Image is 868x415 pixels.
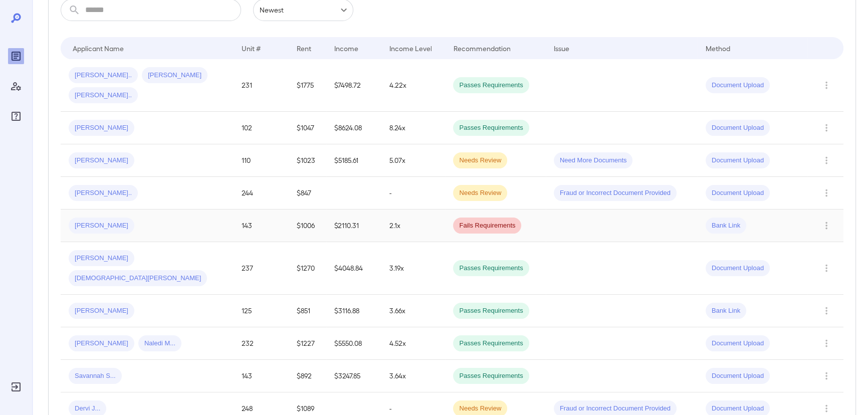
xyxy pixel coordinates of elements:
[706,188,770,198] span: Document Upload
[69,91,138,100] span: [PERSON_NAME]..
[234,177,288,210] td: 244
[69,123,134,133] span: [PERSON_NAME]
[289,210,326,242] td: $1006
[8,108,24,124] div: FAQ
[326,242,381,295] td: $4048.84
[69,221,134,231] span: [PERSON_NAME]
[381,112,445,144] td: 8.24x
[326,59,381,112] td: $7498.72
[138,339,181,348] span: Naledi M...
[234,327,288,360] td: 232
[73,42,124,54] div: Applicant Name
[8,78,24,94] div: Manage Users
[289,112,326,144] td: $1047
[289,59,326,112] td: $1775
[234,210,288,242] td: 143
[453,42,510,54] div: Recommendation
[242,42,261,54] div: Unit #
[381,327,445,360] td: 4.52x
[706,264,770,273] span: Document Upload
[381,295,445,327] td: 3.66x
[706,81,770,90] span: Document Upload
[706,221,746,231] span: Bank Link
[818,368,834,384] button: Row Actions
[234,295,288,327] td: 125
[818,303,834,319] button: Row Actions
[69,71,138,80] span: [PERSON_NAME]..
[453,188,507,198] span: Needs Review
[142,71,207,80] span: [PERSON_NAME]
[818,77,834,93] button: Row Actions
[554,156,633,165] span: Need More Documents
[381,210,445,242] td: 2.1x
[69,188,138,198] span: [PERSON_NAME]..
[69,306,134,316] span: [PERSON_NAME]
[381,144,445,177] td: 5.07x
[453,156,507,165] span: Needs Review
[69,274,207,283] span: [DEMOGRAPHIC_DATA][PERSON_NAME]
[69,371,122,381] span: Savannah S...
[453,221,521,231] span: Fails Requirements
[706,404,770,413] span: Document Upload
[8,379,24,395] div: Log Out
[818,335,834,351] button: Row Actions
[289,242,326,295] td: $1270
[381,177,445,210] td: -
[818,260,834,276] button: Row Actions
[234,112,288,144] td: 102
[326,360,381,392] td: $3247.85
[453,123,529,133] span: Passes Requirements
[289,327,326,360] td: $1227
[706,156,770,165] span: Document Upload
[381,59,445,112] td: 4.22x
[706,339,770,348] span: Document Upload
[326,144,381,177] td: $5185.61
[326,112,381,144] td: $8624.08
[706,42,730,54] div: Method
[69,339,134,348] span: [PERSON_NAME]
[453,404,507,413] span: Needs Review
[453,306,529,316] span: Passes Requirements
[389,42,431,54] div: Income Level
[234,242,288,295] td: 237
[326,327,381,360] td: $5550.08
[69,254,134,263] span: [PERSON_NAME]
[289,295,326,327] td: $851
[453,339,529,348] span: Passes Requirements
[381,360,445,392] td: 3.64x
[706,306,746,316] span: Bank Link
[453,81,529,90] span: Passes Requirements
[234,144,288,177] td: 110
[554,42,570,54] div: Issue
[297,42,313,54] div: Rent
[706,123,770,133] span: Document Upload
[234,360,288,392] td: 143
[234,59,288,112] td: 231
[334,42,358,54] div: Income
[453,371,529,381] span: Passes Requirements
[818,185,834,201] button: Row Actions
[289,177,326,210] td: $847
[706,371,770,381] span: Document Upload
[818,218,834,234] button: Row Actions
[326,295,381,327] td: $3116.88
[381,242,445,295] td: 3.19x
[69,156,134,165] span: [PERSON_NAME]
[554,404,677,413] span: Fraud or Incorrect Document Provided
[326,210,381,242] td: $2110.31
[69,404,106,413] span: Dervi J...
[818,152,834,168] button: Row Actions
[289,360,326,392] td: $892
[289,144,326,177] td: $1023
[554,188,677,198] span: Fraud or Incorrect Document Provided
[8,48,24,64] div: Reports
[453,264,529,273] span: Passes Requirements
[818,120,834,136] button: Row Actions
